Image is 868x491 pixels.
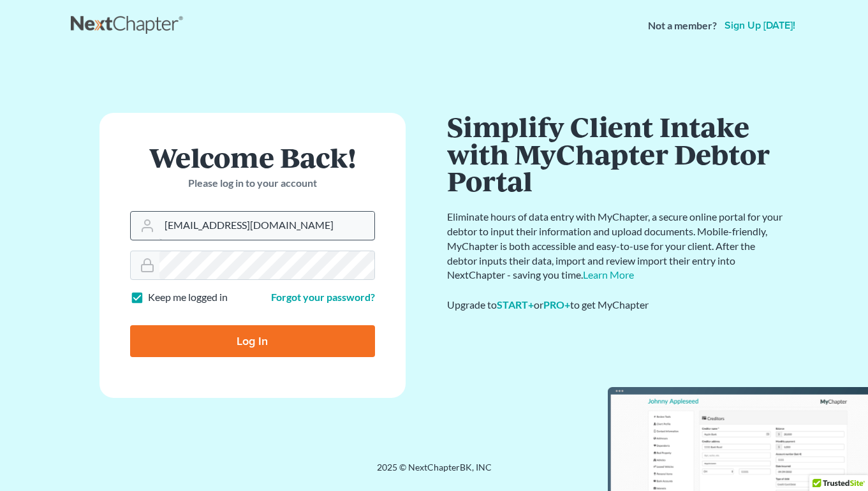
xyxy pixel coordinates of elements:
input: Log In [130,325,375,357]
a: PRO+ [543,298,570,311]
a: Sign up [DATE]! [722,20,798,31]
h1: Simplify Client Intake with MyChapter Debtor Portal [447,113,785,194]
a: Forgot your password? [271,291,375,303]
div: Upgrade to or to get MyChapter [447,298,785,312]
a: START+ [497,298,534,311]
p: Please log in to your account [130,176,375,191]
a: Learn More [583,268,634,281]
label: Keep me logged in [148,290,228,305]
strong: Not a member? [648,18,717,33]
div: 2025 © NextChapterBK, INC [71,461,798,484]
input: Email Address [159,212,374,240]
p: Eliminate hours of data entry with MyChapter, a secure online portal for your debtor to input the... [447,210,785,282]
h1: Welcome Back! [130,143,375,171]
